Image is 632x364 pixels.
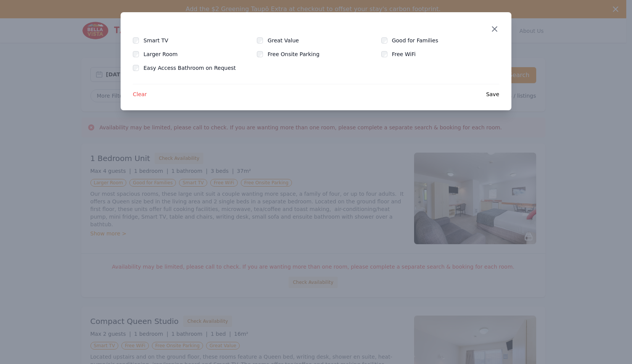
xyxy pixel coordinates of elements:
[143,64,245,72] label: Easy Access Bathroom on Request
[268,37,308,44] label: Great Value
[143,50,187,58] label: Larger Room
[486,90,499,98] span: Save
[133,90,147,98] span: Clear
[143,37,177,44] label: Smart TV
[268,50,329,58] label: Free Onsite Parking
[392,37,448,44] label: Good for Families
[392,50,425,58] label: Free WiFi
